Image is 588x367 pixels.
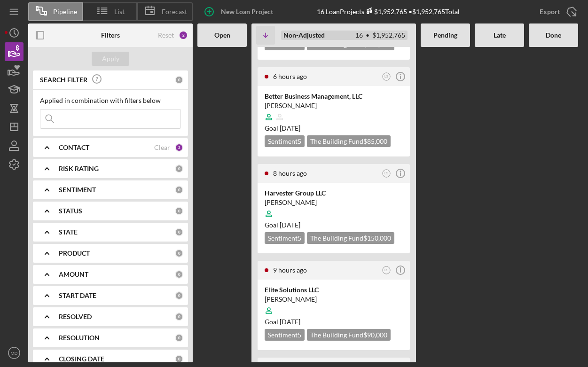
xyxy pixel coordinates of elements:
time: 11/27/2025 [280,124,300,132]
div: 0 [175,76,183,84]
text: MD [11,351,18,356]
button: LS [380,264,393,277]
time: 2025-08-25 21:03 [273,169,307,177]
div: Reset [158,31,174,39]
div: Harvester Group LLC [265,188,403,198]
b: Open [214,31,230,39]
b: AMOUNT [59,271,88,278]
div: Better Business Management, LLC [265,92,403,101]
span: Goal [265,124,300,132]
b: CLOSING DATE [59,355,104,363]
div: 2 [179,31,188,40]
b: Late [494,31,506,39]
b: Filters [101,31,120,39]
button: Export [530,2,583,21]
b: RESOLVED [59,313,92,320]
text: LS [384,268,389,272]
b: STATE [59,228,78,236]
div: [PERSON_NAME] [265,198,403,207]
text: LS [384,75,389,78]
div: 0 [175,228,183,236]
div: [PERSON_NAME] [265,295,403,304]
div: The Building Fund $90,000 [307,329,391,341]
button: LS [380,70,393,83]
b: Done [546,31,561,39]
div: 0 [175,355,183,363]
div: Clear [154,144,170,151]
div: 0 [175,164,183,173]
button: LS [380,167,393,180]
div: Sentiment 5 [265,135,305,147]
a: 9 hours agoLSElite Solutions LLC[PERSON_NAME]Goal [DATE]Sentiment5The Building Fund$90,000 [256,259,411,351]
div: The Building Fund $85,000 [307,135,391,147]
time: 2025-08-25 19:19 [273,266,307,274]
button: New Loan Project [197,2,282,21]
div: 16 Loan Projects • $1,952,765 Total [317,8,460,16]
time: 10/21/2025 [280,318,300,326]
b: START DATE [59,292,96,299]
b: Non-Adjusted [283,31,325,39]
b: SEARCH FILTER [40,76,87,84]
div: 0 [175,334,183,342]
div: Sentiment 5 [265,232,305,244]
a: 8 hours agoLSHarvester Group LLC[PERSON_NAME]Goal [DATE]Sentiment5The Building Fund$150,000 [256,163,411,255]
div: 0 [175,291,183,300]
b: SENTIMENT [59,186,96,194]
div: 0 [175,186,183,194]
div: Sentiment 5 [265,329,305,341]
span: Goal [265,318,300,326]
span: List [114,8,125,16]
div: [PERSON_NAME] [265,101,403,110]
div: 0 [175,207,183,215]
div: Export [540,2,560,21]
span: Goal [265,221,300,229]
b: RESOLUTION [59,334,100,342]
div: The Building Fund $150,000 [307,232,394,244]
div: Applied in combination with filters below [40,97,181,104]
div: 0 [175,312,183,321]
a: 6 hours agoLSBetter Business Management, LLC[PERSON_NAME]Goal [DATE]Sentiment5The Building Fund$8... [256,66,411,158]
button: Apply [92,52,129,66]
time: 2025-08-25 22:37 [273,72,307,80]
b: PRODUCT [59,250,90,257]
div: $1,952,765 [364,8,407,16]
b: STATUS [59,207,82,215]
b: RISK RATING [59,165,99,172]
div: New Loan Project [221,2,273,21]
b: CONTACT [59,144,89,151]
div: 0 [175,270,183,279]
span: Forecast [162,8,187,16]
b: Pending [433,31,457,39]
div: Apply [102,52,119,66]
div: 16 $1,952,765 [355,31,405,39]
span: Pipeline [53,8,77,16]
div: 2 [175,143,183,152]
div: 0 [175,249,183,258]
span: • [365,32,370,39]
time: 10/29/2025 [280,221,300,229]
div: Elite Solutions LLC [265,285,403,295]
text: LS [384,172,389,175]
button: MD [5,344,24,362]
